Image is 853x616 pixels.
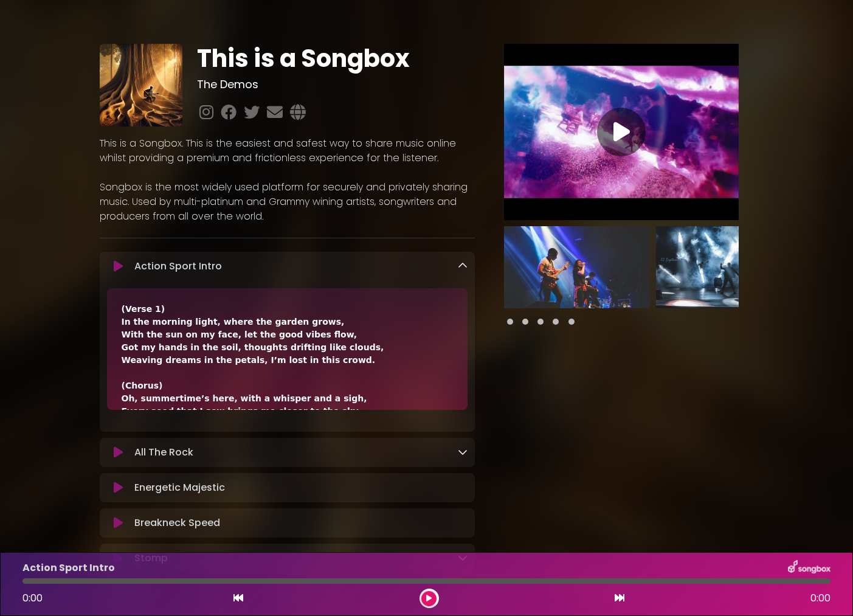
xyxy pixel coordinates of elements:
p: Breakneck Speed [134,516,220,530]
img: songbox-logo-white.png [788,560,831,576]
p: This is a Songbox. This is the easiest and safest way to share music online whilst providing a pr... [100,136,475,165]
span: 0:00 [22,591,43,605]
h3: The Demos [197,78,475,91]
p: Songbox is the most widely used platform for securely and privately sharing music. Used by multi-... [100,180,475,224]
img: 5SBxY6KGTbm7tdT8d3UB [656,226,802,308]
p: Stomp [134,551,168,566]
span: 0:00 [810,591,831,606]
p: Action Sport Intro [134,259,222,274]
p: Action Sport Intro [22,561,115,575]
h1: This is a Songbox [197,44,475,73]
img: aCQhYPbzQtmD8pIHw81E [100,44,182,126]
p: Energetic Majestic [134,480,225,495]
p: All The Rock [134,445,193,460]
img: VGKDuGESIqn1OmxWBYqA [504,226,650,308]
img: Video Thumbnail [504,44,739,220]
